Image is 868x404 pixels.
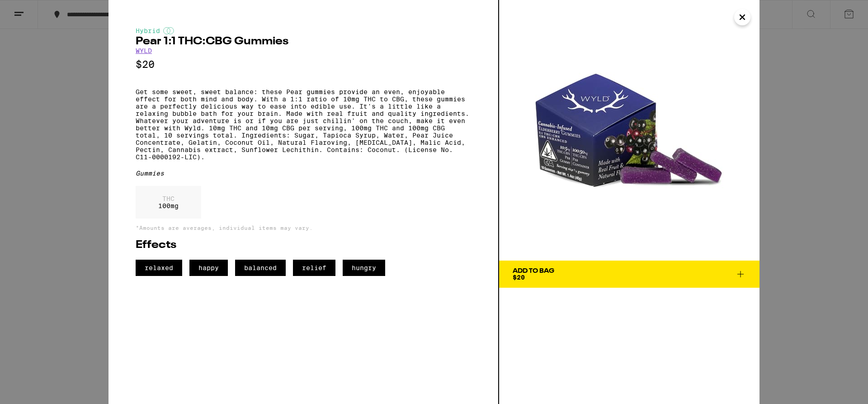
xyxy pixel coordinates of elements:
p: THC [158,195,179,202]
span: $20 [513,274,525,281]
span: relaxed [136,260,182,276]
span: relief [293,260,335,276]
p: *Amounts are averages, individual items may vary. [136,225,471,231]
a: WYLD [136,47,152,54]
span: happy [189,260,228,276]
div: Add To Bag [513,268,554,274]
p: $20 [136,59,471,70]
span: balanced [235,260,286,276]
button: Close [734,9,750,25]
span: Hi. Need any help? [5,6,65,14]
span: hungry [343,260,385,276]
div: 100 mg [136,186,201,219]
img: hybridColor.svg [163,27,174,34]
div: Hybrid [136,27,471,34]
button: Add To Bag$20 [499,261,759,288]
h2: Effects [136,240,471,251]
h2: Pear 1:1 THC:CBG Gummies [136,36,471,47]
p: Get some sweet, sweet balance: these Pear gummies provide an even, enjoyable effect for both mind... [136,88,471,161]
div: Gummies [136,170,471,177]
